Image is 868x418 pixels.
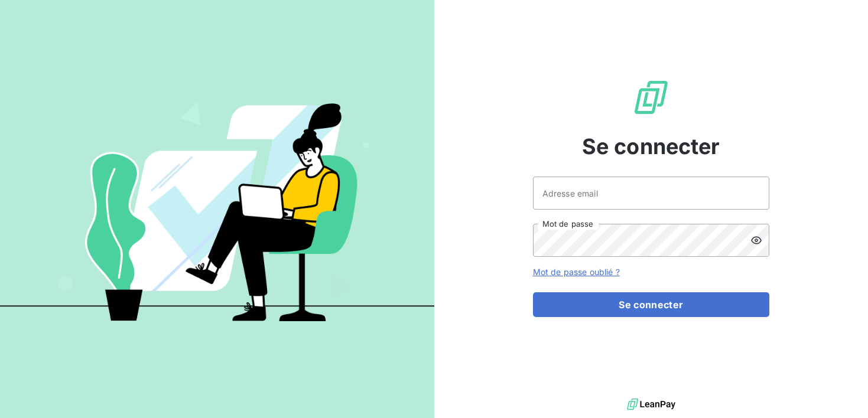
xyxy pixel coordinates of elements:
img: Logo LeanPay [632,79,670,116]
a: Mot de passe oublié ? [533,267,620,277]
input: placeholder [533,177,769,210]
button: Se connecter [533,292,769,317]
img: logo [627,396,675,413]
span: Se connecter [582,130,720,162]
